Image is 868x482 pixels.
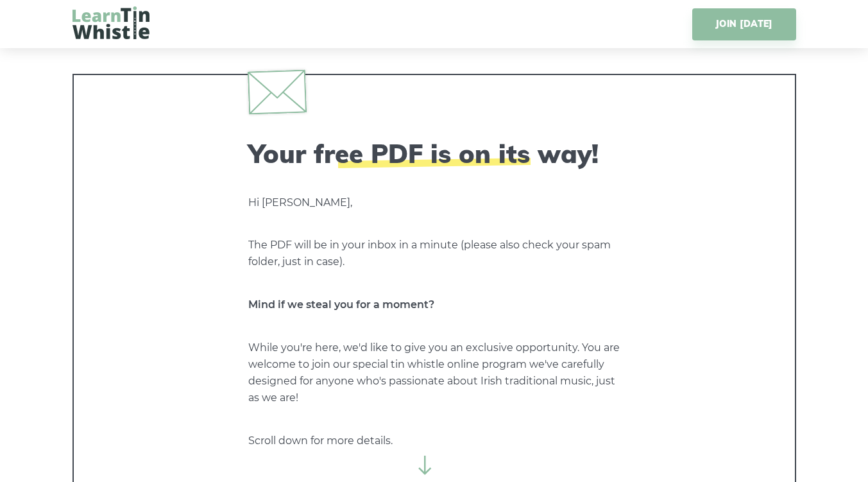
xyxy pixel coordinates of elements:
[248,298,434,311] strong: Mind if we steal you for a moment?
[247,69,306,114] img: envelope.svg
[248,340,620,406] p: While you're here, we'd like to give you an exclusive opportunity. You are welcome to join our sp...
[248,138,620,169] h2: Your free PDF is on its way!
[248,433,620,449] p: Scroll down for more details.
[692,8,796,40] a: JOIN [DATE]
[72,6,149,39] img: LearnTinWhistle.com
[248,194,620,211] p: Hi [PERSON_NAME],
[248,237,620,270] p: The PDF will be in your inbox in a minute (please also check your spam folder, just in case).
